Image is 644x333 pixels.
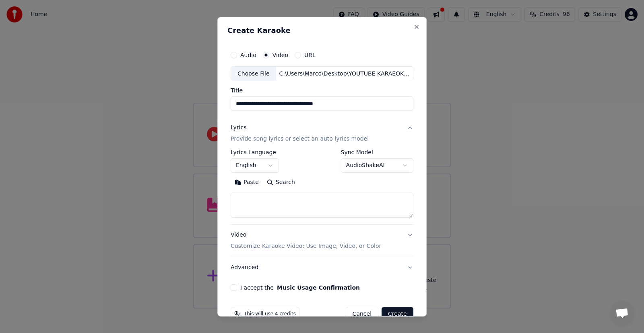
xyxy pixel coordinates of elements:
p: Provide song lyrics or select an auto lyrics model [231,135,369,143]
div: C:\Users\Marco\Desktop\YOUTUBE KARAEOKE FILES\[PERSON_NAME] - A Quoi Bon Vivre Sa Vie.mp4 [276,69,413,78]
button: VideoCustomize Karaoke Video: Use Image, Video, or Color [231,225,413,257]
button: Create [382,307,413,321]
h2: Create Karaoke [227,27,417,34]
div: Lyrics [231,124,246,132]
button: Search [263,176,299,189]
label: Video [272,52,288,57]
button: I accept the [277,285,360,290]
p: Customize Karaoke Video: Use Image, Video, or Color [231,242,381,250]
label: I accept the [240,285,360,290]
label: URL [304,52,316,57]
div: Choose File [231,66,276,81]
span: This will use 4 credits [244,311,296,317]
button: Cancel [346,307,378,321]
label: Sync Model [341,149,413,155]
button: Paste [231,176,263,189]
button: Advanced [231,257,413,278]
div: Video [231,231,381,250]
label: Audio [240,52,256,57]
label: Title [231,88,413,93]
label: Lyrics Language [231,149,279,155]
div: LyricsProvide song lyrics or select an auto lyrics model [231,149,413,224]
button: LyricsProvide song lyrics or select an auto lyrics model [231,117,413,149]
